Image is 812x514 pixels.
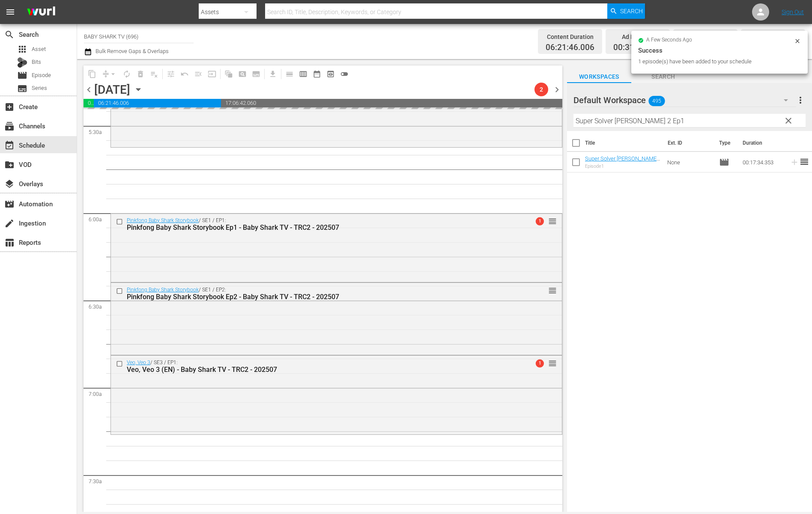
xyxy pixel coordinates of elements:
[546,31,594,43] div: Content Duration
[17,70,27,80] span: Episode
[324,67,337,81] span: View Backup
[573,88,796,112] div: Default Workspace
[714,131,737,155] th: Type
[296,67,310,81] span: Week Calendar View
[782,9,804,15] a: Sign Out
[607,3,645,19] button: Search
[84,99,94,107] span: 00:31:31.934
[638,57,792,66] div: 1 episode(s) have been added to your schedule
[4,179,15,189] span: Overlays
[4,199,15,209] span: Automation
[32,58,41,66] span: Bits
[94,99,221,107] span: 06:21:46.006
[781,113,795,127] button: clear
[17,57,27,68] div: Bits
[127,365,514,374] div: Veo, Veo 3 (EN) - Baby Shark TV - TRC2 - 202507
[646,37,692,44] span: a few seconds ago
[326,70,335,78] span: preview_outlined
[613,31,662,43] div: Ad Duration
[32,71,51,80] span: Episode
[799,157,809,167] span: reorder
[4,218,15,229] span: Ingestion
[221,99,562,107] span: 17:06:42.060
[664,152,716,172] td: None
[84,84,94,95] span: chevron_left
[127,360,150,365] a: Veo, Veo 3
[127,217,199,223] a: Pinkfong Baby Shark Storybook
[134,67,147,81] span: Select an event to delete
[546,43,594,53] span: 06:21:46.006
[127,360,514,374] div: / SE3 / EP1:
[4,160,15,170] span: VOD
[631,71,696,82] span: Search
[663,131,714,155] th: Ext. ID
[795,90,806,110] button: more_vert
[205,67,219,81] span: Update Metadata from Key Asset
[536,217,544,225] span: 1
[310,67,324,81] span: Month Calendar View
[548,359,557,367] button: reorder
[178,67,191,81] span: Revert to Primary Episode
[299,70,307,78] span: calendar_view_week_outlined
[4,30,15,40] span: Search
[94,83,130,97] div: [DATE]
[191,67,205,81] span: Fill episodes with ad slates
[548,286,557,294] button: reorder
[17,44,27,54] span: Asset
[127,287,199,293] a: Pinkfong Baby Shark Storybook
[4,238,15,248] span: Reports
[94,48,169,54] span: Bulk Remove Gaps & Overlaps
[4,121,15,131] span: Channels
[32,45,46,53] span: Asset
[739,152,786,172] td: 00:17:34.353
[17,83,27,94] span: Series
[567,71,631,82] span: Workspaces
[585,131,663,155] th: Title
[613,43,662,53] span: 00:31:31.934
[534,86,548,93] span: 2
[161,65,178,82] span: Customize Events
[99,67,120,81] span: Remove Gaps & Overlaps
[127,223,514,232] div: Pinkfong Baby Shark Storybook Ep1 - Baby Shark TV - TRC2 - 202507
[32,84,47,92] span: Series
[536,359,544,367] span: 1
[638,45,801,56] div: Success
[21,2,62,22] img: ans4CAIJ8jUAAAAAAAAAAAAAAAAAAAAAAAAgQb4GAAAAAAAAAAAAAAAAAAAAAAAAJMjXAAAAAAAAAAAAAAAAAAAAAAAAgAT5G...
[620,3,643,19] span: Search
[120,67,134,81] span: Loop Content
[648,92,665,110] span: 495
[337,67,351,81] span: 24 hours Lineup View is OFF
[5,7,15,17] span: menu
[127,293,514,301] div: Pinkfong Baby Shark Storybook Ep2 - Baby Shark TV - TRC2 - 202507
[719,157,729,167] span: Episode
[4,102,15,112] span: Create
[548,359,557,368] span: reorder
[147,67,161,81] span: Clear Lineup
[548,217,557,226] span: reorder
[790,157,799,167] svg: Add to Schedule
[4,140,15,151] span: Schedule
[552,84,562,95] span: chevron_right
[548,286,557,295] span: reorder
[313,70,321,78] span: date_range_outlined
[340,70,349,78] span: toggle_off
[127,217,514,232] div: / SE1 / EP1:
[737,131,789,155] th: Duration
[585,155,660,175] a: Super Solver [PERSON_NAME] 2 Ep1 - Baby Shark TV - TRC2 - 202507
[783,116,794,126] span: clear
[127,287,514,301] div: / SE1 / EP2:
[795,95,806,105] span: more_vert
[585,163,660,169] div: Episode1
[548,217,557,225] button: reorder
[280,65,296,82] span: Day Calendar View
